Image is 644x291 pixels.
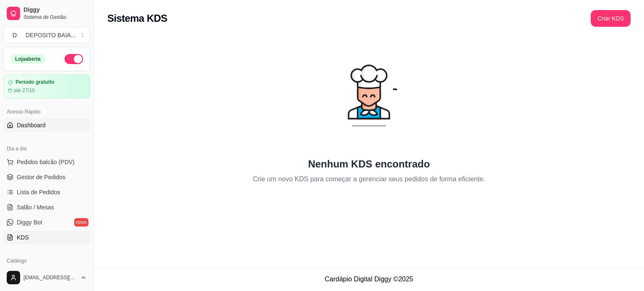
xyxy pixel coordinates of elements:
div: animation [309,37,429,157]
article: Período gratuito [16,79,55,85]
a: Diggy Botnovo [3,216,90,229]
a: Dashboard [3,118,90,132]
article: até 27/10 [14,87,35,94]
span: Gestor de Pedidos [17,173,65,181]
a: DiggySistema de Gestão [3,3,90,23]
div: Catálogo [3,254,90,268]
a: Lista de Pedidos [3,185,90,199]
span: [EMAIL_ADDRESS][DOMAIN_NAME] [23,274,77,281]
div: Dia a dia [3,142,90,155]
button: [EMAIL_ADDRESS][DOMAIN_NAME] [3,268,90,288]
button: Select a team [3,27,90,44]
p: Crie um novo KDS para começar a gerenciar seus pedidos de forma eficiente. [253,174,485,184]
a: KDS [3,231,90,244]
h2: Sistema KDS [107,12,167,25]
div: DEPOSITO BAIA ... [26,31,76,39]
button: Pedidos balcão (PDV) [3,155,90,169]
span: D [10,31,19,39]
span: Sistema de Gestão [23,14,87,21]
a: Gestor de Pedidos [3,170,90,184]
h2: Nenhum KDS encontrado [308,157,430,171]
div: Acesso Rápido [3,105,90,118]
a: Salão / Mesas [3,201,90,214]
span: Pedidos balcão (PDV) [17,158,75,166]
a: Período gratuitoaté 27/10 [3,75,90,98]
span: Lista de Pedidos [17,188,60,196]
button: Alterar Status [65,54,83,64]
div: Loja aberta [10,54,45,64]
span: Salão / Mesas [17,203,54,211]
span: Diggy Bot [17,218,42,227]
button: Criar KDS [591,10,631,27]
span: Diggy [23,6,87,14]
span: Dashboard [17,121,46,129]
footer: Cardápio Digital Diggy © 2025 [94,267,644,291]
span: KDS [17,233,29,242]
